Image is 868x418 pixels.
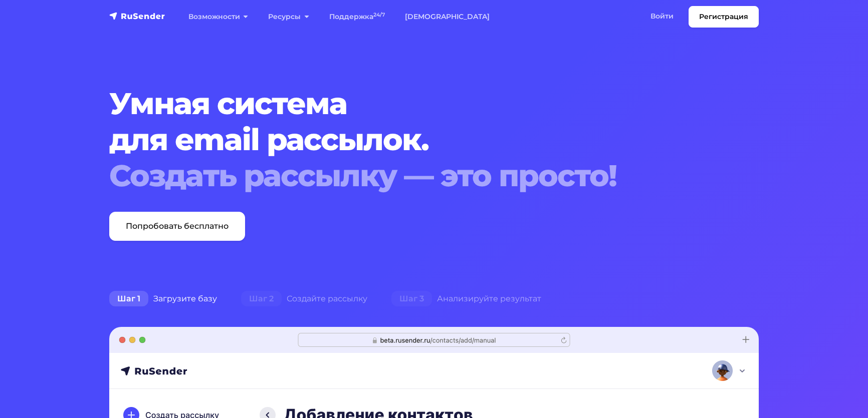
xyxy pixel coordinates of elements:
[229,289,379,309] div: Создайте рассылку
[178,7,258,27] a: Возможности
[241,291,282,307] span: Шаг 2
[258,7,319,27] a: Ресурсы
[391,291,432,307] span: Шаг 3
[373,12,385,18] sup: 24/7
[689,6,759,28] a: Регистрация
[109,212,245,241] a: Попробовать бесплатно
[97,289,229,309] div: Загрузите базу
[109,86,704,194] h1: Умная система для email рассылок.
[640,6,684,27] a: Войти
[109,291,148,307] span: Шаг 1
[319,7,395,27] a: Поддержка24/7
[109,158,704,194] div: Создать рассылку — это просто!
[379,289,553,309] div: Анализируйте результат
[109,11,165,21] img: RuSender
[395,7,500,27] a: [DEMOGRAPHIC_DATA]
